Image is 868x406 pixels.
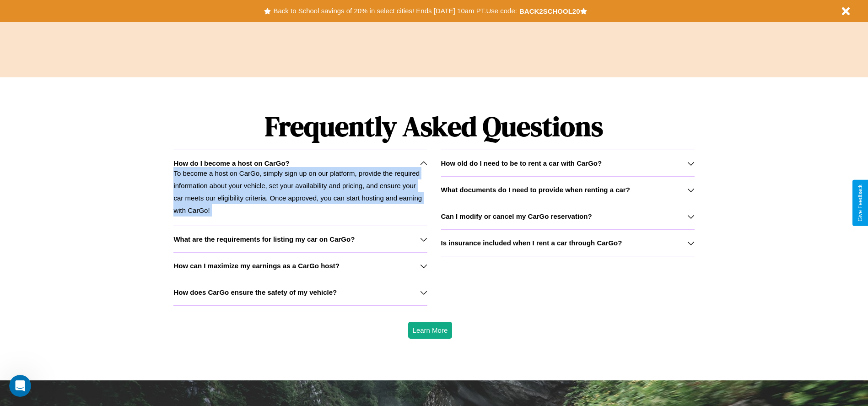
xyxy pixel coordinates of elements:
[441,159,602,167] h3: How old do I need to be to rent a car with CarGo?
[9,375,31,397] iframe: Intercom live chat
[441,212,592,220] h3: Can I modify or cancel my CarGo reservation?
[173,167,427,217] p: To become a host on CarGo, simply sign up on our platform, provide the required information about...
[173,288,337,296] h3: How does CarGo ensure the safety of my vehicle?
[173,235,355,243] h3: What are the requirements for listing my car on CarGo?
[857,184,863,222] div: Give Feedback
[173,103,694,150] h1: Frequently Asked Questions
[519,7,580,15] b: BACK2SCHOOL20
[271,5,519,17] button: Back to School savings of 20% in select cities! Ends [DATE] 10am PT.Use code:
[173,159,289,167] h3: How do I become a host on CarGo?
[441,239,622,247] h3: Is insurance included when I rent a car through CarGo?
[441,186,630,194] h3: What documents do I need to provide when renting a car?
[408,322,453,339] button: Learn More
[173,262,340,270] h3: How can I maximize my earnings as a CarGo host?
